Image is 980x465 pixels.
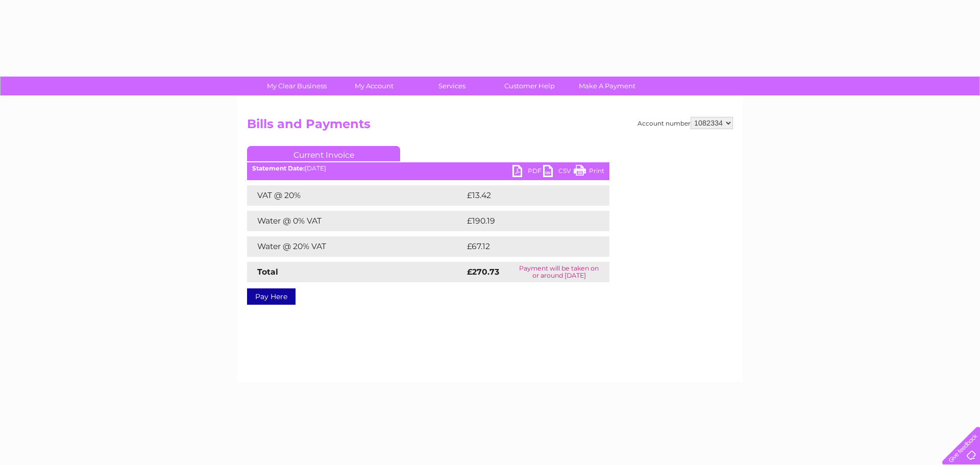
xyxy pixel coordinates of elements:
strong: £270.73 [467,267,499,277]
a: PDF [512,165,543,180]
a: CSV [543,165,574,180]
a: My Account [332,77,416,95]
div: Account number [638,117,733,129]
a: Current Invoice [247,146,400,161]
a: Services [410,77,494,95]
strong: Total [257,267,278,277]
td: VAT @ 20% [247,185,464,206]
td: £13.42 [464,185,588,206]
a: Pay Here [247,288,296,305]
div: [DATE] [247,165,609,172]
td: Payment will be taken on or around [DATE] [509,262,609,282]
a: My Clear Business [255,77,339,95]
a: Make A Payment [565,77,649,95]
h2: Bills and Payments [247,117,733,136]
td: Water @ 0% VAT [247,211,464,231]
a: Print [574,165,604,180]
a: Customer Help [487,77,572,95]
td: Water @ 20% VAT [247,236,464,257]
td: £67.12 [464,236,587,257]
td: £190.19 [464,211,590,231]
b: Statement Date: [252,164,305,172]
